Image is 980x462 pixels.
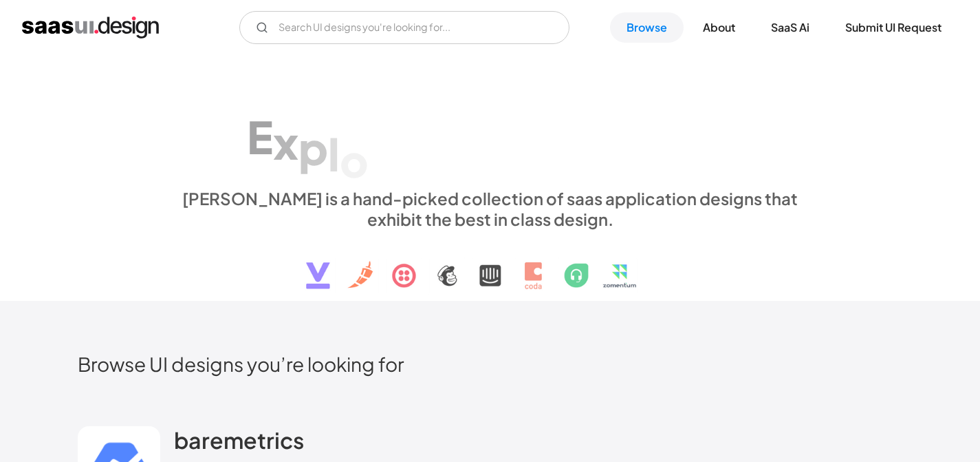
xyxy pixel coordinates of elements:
[239,11,569,44] form: Email Form
[829,12,958,43] a: Submit UI Request
[340,134,369,187] div: o
[174,426,304,461] a: baremetrics
[247,109,273,162] div: E
[328,127,340,180] div: l
[686,12,752,43] a: About
[239,11,569,44] input: Search UI designs you're looking for...
[610,12,684,43] a: Browse
[174,188,807,229] div: [PERSON_NAME] is a hand-picked collection of saas application designs that exhibit the best in cl...
[282,229,699,301] img: text, icon, saas logo
[174,69,807,175] h1: Explore SaaS UI design patterns & interactions.
[78,352,903,376] h2: Browse UI designs you’re looking for
[22,17,159,39] a: home
[174,426,304,454] h2: baremetrics
[273,115,298,168] div: x
[754,12,826,43] a: SaaS Ai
